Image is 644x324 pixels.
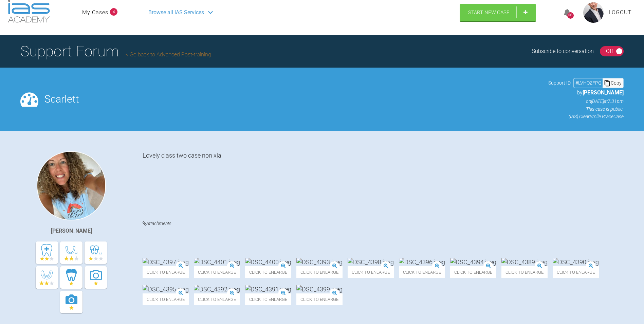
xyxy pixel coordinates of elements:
span: Start New Case [468,10,510,16]
span: Click to enlarge [296,293,343,305]
img: DSC_4401.jpeg [194,258,240,266]
img: Rebecca Lynne Williams [37,151,106,220]
div: # LVHQZFPQ [574,79,603,87]
div: Subscribe to conversation [532,47,594,56]
img: DSC_4396.jpeg [399,258,445,266]
span: Click to enlarge [553,266,599,278]
p: (IAS) ClearSmile Brace Case [548,113,624,120]
span: 4 [110,8,117,16]
img: DSC_4400.jpeg [245,258,291,266]
img: DSC_4389.jpeg [501,258,548,266]
span: Click to enlarge [501,266,548,278]
div: Copy [603,78,623,87]
h4: Attachments [143,219,624,228]
h1: Support Forum [20,39,211,63]
img: DSC_4394.jpeg [450,258,496,266]
div: 1065 [567,12,574,19]
span: Click to enlarge [296,266,343,278]
span: [PERSON_NAME] [583,89,624,96]
img: DSC_4397.jpeg [143,258,189,266]
span: Click to enlarge [143,293,189,305]
span: Click to enlarge [450,266,496,278]
span: Browse all IAS Services [148,8,204,17]
p: on [DATE] at 7:31pm [548,97,624,105]
span: Click to enlarge [399,266,445,278]
div: Lovely class two case non xla [143,151,624,209]
img: DSC_4390.jpeg [553,258,599,266]
h2: Scarlett [44,94,542,104]
span: Click to enlarge [143,266,189,278]
img: profile.png [583,2,604,23]
img: DSC_4395.jpeg [143,285,189,293]
img: DSC_4398.jpeg [348,258,394,266]
a: Go back to Advanced Post-training [126,51,211,58]
span: Click to enlarge [194,266,240,278]
a: Start New Case [460,4,536,21]
span: Click to enlarge [348,266,394,278]
a: Logout [609,8,632,17]
img: DSC_4399.jpeg [296,285,343,293]
span: Click to enlarge [194,293,240,305]
span: Support ID [548,79,571,87]
p: by [548,88,624,97]
img: DSC_4393.jpeg [296,258,343,266]
span: Click to enlarge [245,293,291,305]
div: Off [606,47,613,56]
div: [PERSON_NAME] [51,227,92,235]
a: My Cases [82,8,108,17]
img: DSC_4391.jpeg [245,285,291,293]
p: This case is public. [548,105,624,113]
img: DSC_4392.jpeg [194,285,240,293]
span: Click to enlarge [245,266,291,278]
